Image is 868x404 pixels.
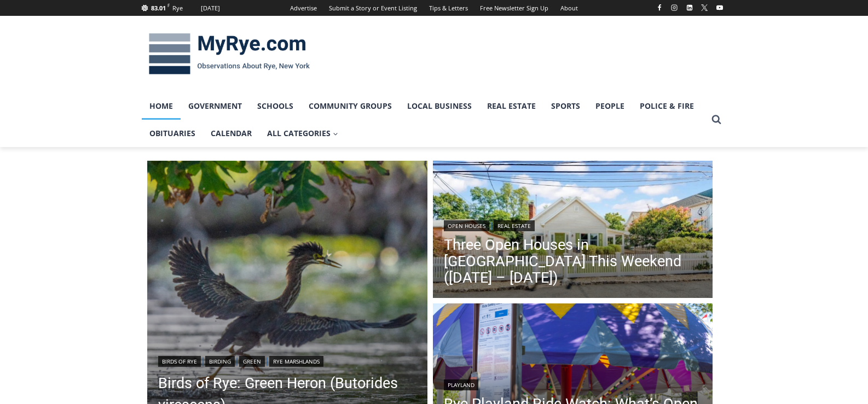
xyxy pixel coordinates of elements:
[167,2,170,8] span: F
[250,92,301,120] a: Schools
[158,356,201,367] a: Birds of Rye
[158,354,416,367] div: | | |
[632,92,702,120] a: Police & Fire
[172,3,183,13] div: Rye
[151,4,166,12] span: 83.01
[683,1,696,14] a: Linkedin
[479,92,543,120] a: Real Estate
[181,92,250,120] a: Government
[653,1,666,14] a: Facebook
[494,220,535,231] a: Real Estate
[698,1,711,14] a: X
[444,379,478,390] a: Playland
[142,92,707,148] nav: Primary Navigation
[267,127,338,139] span: All Categories
[713,1,726,14] a: YouTube
[588,92,632,120] a: People
[301,92,400,120] a: Community Groups
[543,92,588,120] a: Sports
[205,356,235,367] a: Birding
[444,237,702,286] a: Three Open Houses in [GEOGRAPHIC_DATA] This Weekend ([DATE] – [DATE])
[203,120,259,147] a: Calendar
[201,3,220,13] div: [DATE]
[142,92,181,120] a: Home
[239,356,265,367] a: Green
[433,161,713,301] img: 32 Ridgeland Terrace, Rye
[668,1,681,14] a: Instagram
[707,110,726,130] button: View Search Form
[400,92,479,120] a: Local Business
[142,120,203,147] a: Obituaries
[142,26,317,83] img: MyRye.com
[269,356,323,367] a: Rye Marshlands
[444,218,702,231] div: |
[433,161,713,301] a: Read More Three Open Houses in Rye This Weekend (August 16 – 17)
[444,220,489,231] a: Open Houses
[259,120,346,147] a: All Categories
